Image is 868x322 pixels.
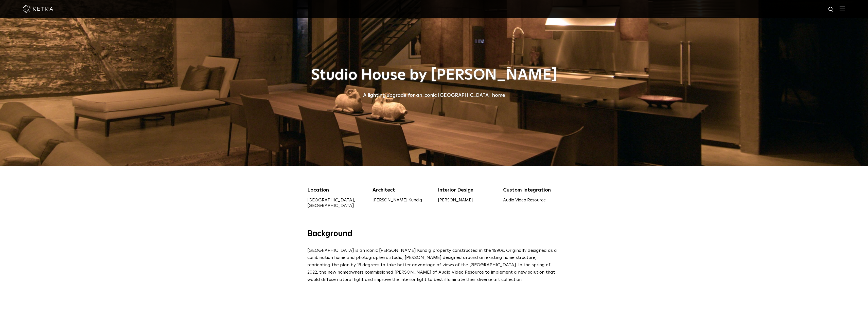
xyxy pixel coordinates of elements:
div: [GEOGRAPHIC_DATA], [GEOGRAPHIC_DATA] [307,197,365,209]
img: search icon [828,6,834,13]
div: Location [307,186,365,194]
h3: Background [307,229,561,239]
a: [PERSON_NAME] [438,198,473,202]
h1: Studio House by [PERSON_NAME] [307,67,561,84]
div: Interior Design [438,186,496,194]
p: [GEOGRAPHIC_DATA] is an iconic [PERSON_NAME] Kundig property constructed in the 1990s. Originally... [307,247,558,283]
a: [PERSON_NAME] Kundig [373,198,422,202]
img: ketra-logo-2019-white [23,5,53,13]
div: Custom Integration [503,186,561,194]
div: A lighting upgrade for an iconic [GEOGRAPHIC_DATA] home [307,91,561,99]
a: Audio Video Resource [503,198,546,202]
img: Hamburger%20Nav.svg [840,6,845,11]
div: Architect [373,186,430,194]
